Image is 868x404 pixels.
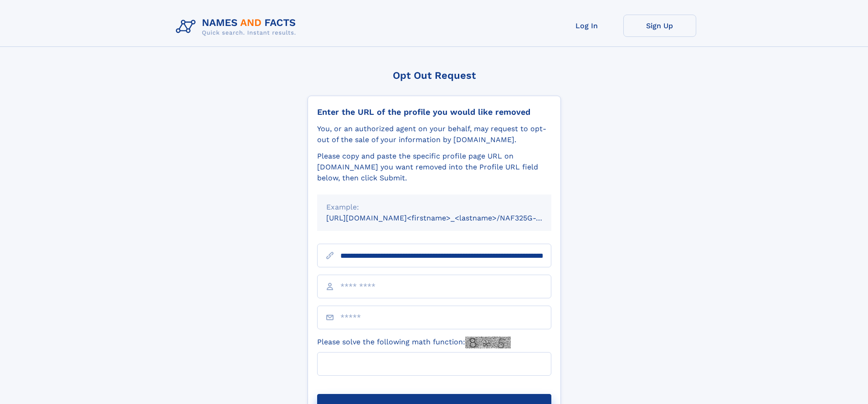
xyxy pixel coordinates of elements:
[326,202,542,213] div: Example:
[326,214,569,222] small: [URL][DOMAIN_NAME]<firstname>_<lastname>/NAF325G-xxxxxxxx
[308,70,561,81] div: Opt Out Request
[550,15,623,37] a: Log In
[317,107,551,117] div: Enter the URL of the profile you would like removed
[623,15,696,37] a: Sign Up
[317,123,551,145] div: You, or an authorized agent on your behalf, may request to opt-out of the sale of your informatio...
[172,15,303,39] img: Logo Names and Facts
[317,151,551,184] div: Please copy and paste the specific profile page URL on [DOMAIN_NAME] you want removed into the Pr...
[317,337,511,348] label: Please solve the following math function:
